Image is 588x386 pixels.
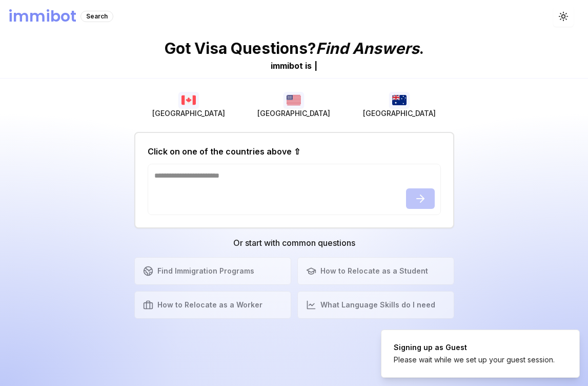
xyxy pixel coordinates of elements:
[8,7,76,26] h1: immibot
[316,39,419,57] span: Find Answers
[394,355,555,365] div: Please wait while we set up your guest session.
[363,108,436,119] span: [GEOGRAPHIC_DATA]
[148,145,300,158] h2: Click on one of the countries above ⇧
[271,60,312,72] div: immibot is
[257,108,330,119] span: [GEOGRAPHIC_DATA]
[178,92,199,108] img: Canada flag
[394,342,555,353] div: Signing up as Guest
[283,92,304,108] img: USA flag
[134,237,454,249] h3: Or start with common questions
[80,11,113,22] div: Search
[314,61,317,71] span: |
[165,39,424,57] p: Got Visa Questions? .
[389,92,410,108] img: Australia flag
[152,108,225,119] span: [GEOGRAPHIC_DATA]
